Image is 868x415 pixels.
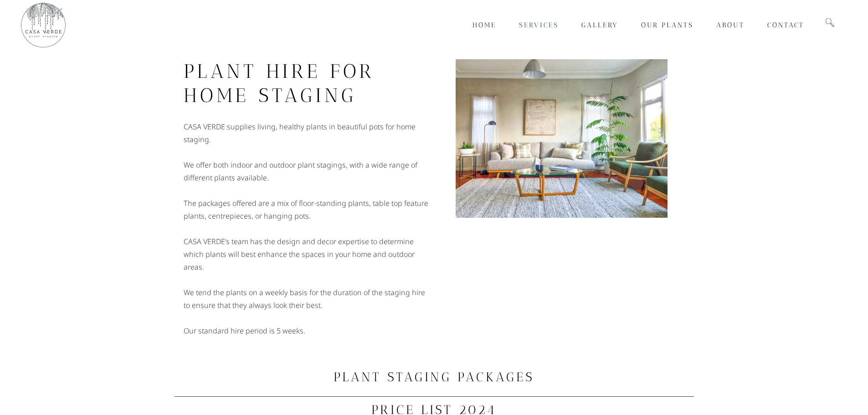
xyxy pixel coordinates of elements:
p: The packages offered are a mix of floor-standing plants, table top feature plants, centrepieces, ... [184,197,430,222]
span: Home [473,21,496,29]
p: We tend the plants on a weekly basis for the duration of the staging hire to ensure that they alw... [184,286,430,312]
p: Our standard hire period is 5 weeks. [184,324,430,337]
span: Our Plants [641,21,693,29]
p: CASA VERDE supplies living, healthy plants in beautiful pots for home staging. [184,120,430,146]
span: Contact [767,21,804,29]
h3: PLANT STAGING PACKAGES [179,369,689,386]
span: Gallery [581,21,618,29]
img: Plant Hire [456,59,667,218]
p: CASA VERDE’s team has the design and decor expertise to determine which plants will best enhance ... [184,235,430,273]
h2: PLANT HIRE FOR HOME STAGING [184,59,430,108]
span: Services [519,21,559,29]
span: About [716,21,745,29]
p: We offer both indoor and outdoor plant stagings, with a wide range of different plants available. [184,159,430,184]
